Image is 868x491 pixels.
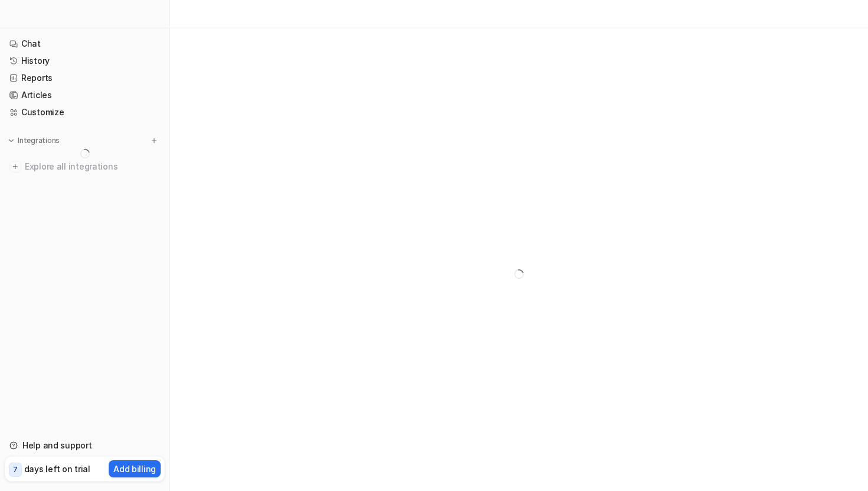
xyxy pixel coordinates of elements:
button: Integrations [5,135,63,147]
img: expand menu [7,136,15,145]
img: explore all integrations [9,161,21,173]
a: Customize [5,104,165,121]
p: Integrations [18,136,60,145]
p: 7 [13,464,18,475]
p: days left on trial [24,463,90,475]
a: Help and support [5,437,165,454]
a: Explore all integrations [5,158,165,175]
p: Add billing [113,463,156,475]
button: Add billing [109,460,161,477]
img: menu_add.svg [150,136,158,145]
a: Reports [5,70,165,86]
a: History [5,53,165,69]
span: Explore all integrations [25,157,160,176]
a: Articles [5,87,165,103]
a: Chat [5,35,165,52]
